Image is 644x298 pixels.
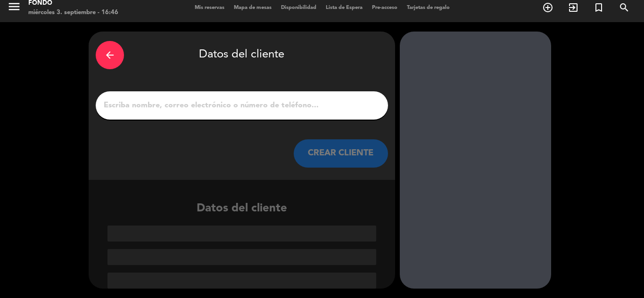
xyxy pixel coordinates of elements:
i: add_circle_outline [542,2,553,13]
div: Datos del cliente [96,39,388,72]
span: Mis reservas [190,5,229,10]
span: Pre-acceso [367,5,402,10]
i: exit_to_app [568,2,579,13]
button: CREAR CLIENTE [294,139,388,168]
input: Escriba nombre, correo electrónico o número de teléfono... [103,99,381,112]
i: arrow_back [104,49,116,61]
span: Lista de Espera [321,5,367,10]
div: Datos del cliente [89,200,395,289]
span: Disponibilidad [276,5,321,10]
i: search [619,2,630,13]
div: miércoles 3. septiembre - 16:46 [28,8,118,17]
span: Tarjetas de regalo [402,5,454,10]
i: turned_in_not [593,2,604,13]
span: Mapa de mesas [229,5,276,10]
